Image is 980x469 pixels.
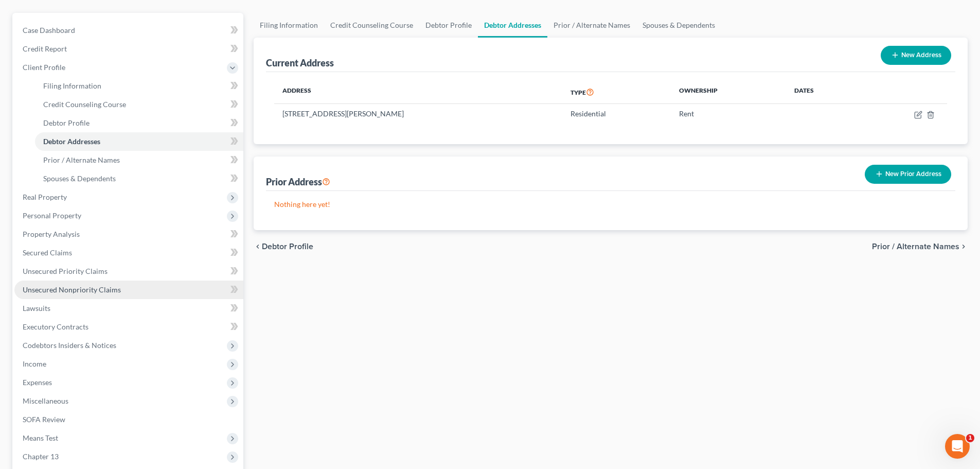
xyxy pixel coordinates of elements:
[881,46,951,65] button: New Address
[23,341,116,350] span: Codebtors Insiders & Notices
[324,13,419,38] a: Credit Counseling Course
[23,285,121,294] span: Unsecured Nonpriority Claims
[23,304,50,312] span: Lawsuits
[671,80,786,104] th: Ownership
[35,114,243,132] a: Debtor Profile
[14,299,243,318] a: Lawsuits
[865,165,951,184] button: New Prior Address
[478,13,547,38] a: Debtor Addresses
[35,95,243,114] a: Credit Counseling Course
[14,244,243,262] a: Secured Claims
[945,434,970,459] iframe: Intercom live chat
[23,211,81,220] span: Personal Property
[23,378,52,387] span: Expenses
[23,322,88,331] span: Executory Contracts
[43,81,101,90] span: Filing Information
[43,100,126,109] span: Credit Counseling Course
[23,193,67,201] span: Real Property
[959,242,968,251] i: chevron_right
[23,396,68,405] span: Miscellaneous
[262,242,313,251] span: Debtor Profile
[35,77,243,95] a: Filing Information
[23,359,46,368] span: Income
[43,137,100,146] span: Debtor Addresses
[43,174,116,183] span: Spouses & Dependents
[14,318,243,336] a: Executory Contracts
[671,104,786,124] td: Rent
[547,13,636,38] a: Prior / Alternate Names
[562,104,671,124] td: Residential
[562,80,671,104] th: Type
[254,242,262,251] i: chevron_left
[43,118,90,127] span: Debtor Profile
[35,169,243,188] a: Spouses & Dependents
[23,415,65,424] span: SOFA Review
[14,281,243,299] a: Unsecured Nonpriority Claims
[23,452,59,461] span: Chapter 13
[23,26,75,34] span: Case Dashboard
[14,410,243,429] a: SOFA Review
[14,21,243,40] a: Case Dashboard
[274,80,562,104] th: Address
[266,176,330,188] div: Prior Address
[23,230,80,238] span: Property Analysis
[23,267,108,275] span: Unsecured Priority Claims
[14,40,243,58] a: Credit Report
[14,225,243,244] a: Property Analysis
[35,132,243,151] a: Debtor Addresses
[23,44,67,53] span: Credit Report
[23,63,65,72] span: Client Profile
[636,13,721,38] a: Spouses & Dependents
[23,248,72,257] span: Secured Claims
[274,104,562,124] td: [STREET_ADDRESS][PERSON_NAME]
[274,199,947,210] p: Nothing here yet!
[14,262,243,281] a: Unsecured Priority Claims
[966,434,974,442] span: 1
[266,57,334,69] div: Current Address
[23,433,58,442] span: Means Test
[35,151,243,169] a: Prior / Alternate Names
[872,242,968,251] button: Prior / Alternate Names chevron_right
[43,155,120,164] span: Prior / Alternate Names
[419,13,478,38] a: Debtor Profile
[872,242,959,251] span: Prior / Alternate Names
[786,80,861,104] th: Dates
[254,13,324,38] a: Filing Information
[254,242,313,251] button: chevron_left Debtor Profile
